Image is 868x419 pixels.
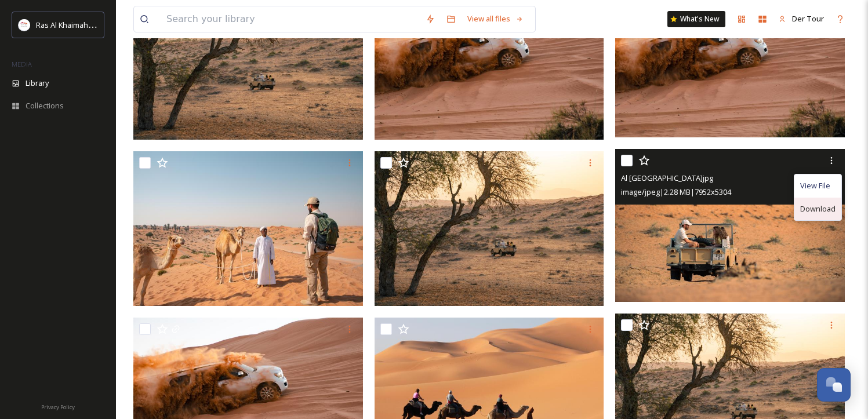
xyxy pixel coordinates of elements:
[667,11,725,27] a: What's New
[817,368,851,402] button: Open Chat
[773,8,830,30] a: Der Tour
[12,60,32,68] span: MEDIA
[615,149,845,302] img: Al Wadi Desert.jpg
[26,78,49,89] span: Library
[800,180,830,191] span: View File
[36,19,200,30] span: Ras Al Khaimah Tourism Development Authority
[800,203,836,214] span: Download
[462,8,529,30] a: View all files
[19,19,30,31] img: Logo_RAKTDA_RGB-01.png
[41,399,75,413] a: Privacy Policy
[621,187,731,197] span: image/jpeg | 2.28 MB | 7952 x 5304
[161,6,420,32] input: Search your library
[621,173,713,183] span: Al [GEOGRAPHIC_DATA]jpg
[26,100,64,111] span: Collections
[41,403,75,411] span: Privacy Policy
[375,151,607,307] img: Al Wadi desert.jpg
[792,13,824,24] span: Der Tour
[133,151,366,307] img: Ras Al Khaimah desert.jpg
